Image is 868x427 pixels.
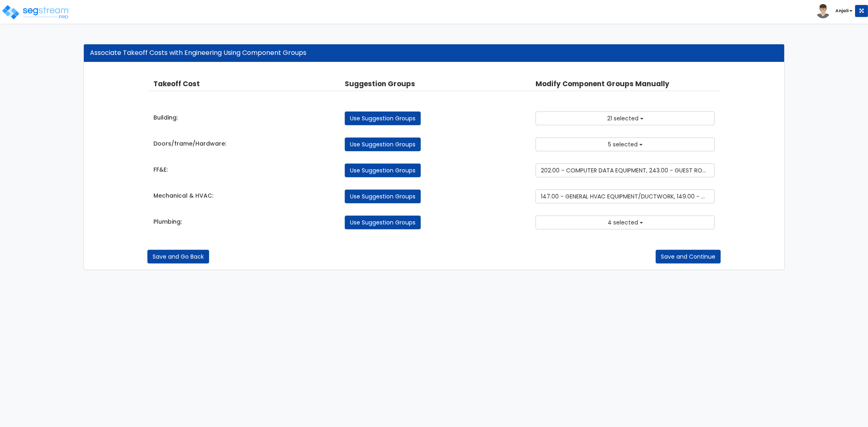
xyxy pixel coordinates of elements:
span: 21 selected [607,114,638,122]
img: avatar.png [816,4,830,18]
b: Suggestion Groups [345,79,415,89]
label: FF&E: [153,166,168,174]
a: Use Suggestion Groups [345,137,421,151]
a: Use Suggestion Groups [345,111,421,125]
button: 147.00 - GENERAL HVAC EQUIPMENT/DUCTWORK, 149.00 - GENERAL HVAC GAS, 150.00 - GENERAL HVAC ELECTR... [536,190,715,203]
button: 5 selected [536,137,715,151]
a: Use Suggestion Groups [345,163,421,177]
a: Use Suggestion Groups [345,216,421,229]
label: Building: [153,113,178,122]
div: Associate Takeoff Costs with Engineering Using Component Groups [90,48,778,58]
button: Save and Go Back [147,250,209,264]
b: Takeoff Cost [153,79,200,89]
button: 4 selected [536,216,715,229]
span: 147.00 - GENERAL HVAC EQUIPMENT/DUCTWORK, 149.00 - GENERAL HVAC GAS, 150.00 - GENERAL HVAC ELECTR... [541,192,854,200]
button: 202.00 - COMPUTER DATA EQUIPMENT, 243.00 - GUEST ROOM EQUIPMENT, 267.00 - KITCHEN HVAC/EXHAUST EQ... [536,163,715,177]
label: Plumbing: [153,218,182,226]
label: Mechanical & HVAC: [153,192,213,200]
span: 5 selected [608,140,638,148]
button: Save and Continue [656,250,721,264]
a: Use Suggestion Groups [345,190,421,203]
button: 21 selected [536,111,715,125]
img: logo_pro_r.png [1,4,70,20]
label: Doors/frame/Hardware: [153,139,226,148]
b: Modify Component Groups Manually [536,79,669,89]
span: 4 selected [608,218,638,227]
b: Anjali [835,8,848,14]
